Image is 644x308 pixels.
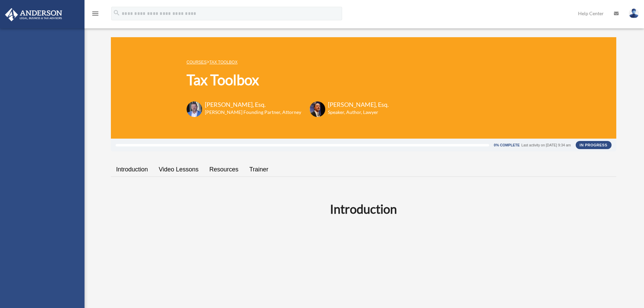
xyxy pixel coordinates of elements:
div: In Progress [576,141,612,149]
h2: Introduction [115,200,612,217]
a: Tax Toolbox [209,60,237,65]
a: Trainer [244,160,273,179]
img: Toby-circle-head.png [187,101,202,117]
h6: [PERSON_NAME] Founding Partner, Attorney [205,109,301,116]
i: search [113,9,120,17]
a: Video Lessons [153,160,204,179]
img: Scott-Estill-Headshot.png [310,101,325,117]
img: Anderson Advisors Platinum Portal [3,8,64,21]
h3: [PERSON_NAME], Esq. [205,100,301,109]
img: User Pic [629,8,639,18]
i: menu [91,9,99,18]
div: Last activity on [DATE] 9:34 am [521,143,571,147]
a: menu [91,12,99,18]
a: Introduction [111,160,153,179]
h1: Tax Toolbox [187,70,389,90]
a: Resources [204,160,244,179]
h6: Speaker, Author, Lawyer [328,109,380,116]
p: > [187,58,389,66]
div: 0% Complete [494,143,520,147]
h3: [PERSON_NAME], Esq. [328,100,389,109]
a: COURSES [187,60,207,65]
